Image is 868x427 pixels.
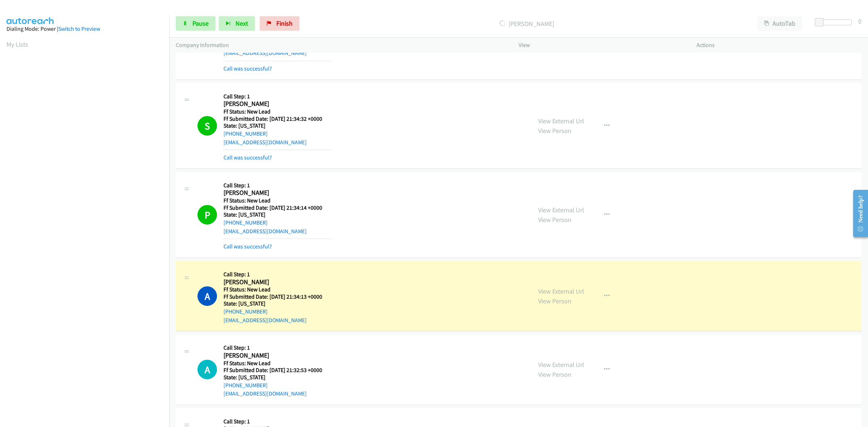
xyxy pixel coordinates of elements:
a: View External Url [538,360,584,369]
h5: Call Step: 1 [224,344,331,351]
h5: Ff Submitted Date: [DATE] 21:34:32 +0000 [224,115,331,123]
a: [PHONE_NUMBER] [224,382,268,389]
a: Call was successful? [224,154,272,161]
a: View Person [538,127,571,135]
h1: P [197,205,217,225]
p: Company Information [176,41,506,50]
a: [EMAIL_ADDRESS][DOMAIN_NAME] [224,228,307,235]
div: Dialing Mode: Power | [7,25,163,33]
span: Finish [276,19,293,27]
a: View Person [538,370,571,379]
a: Call was successful? [224,65,272,72]
h5: Call Step: 1 [224,271,331,278]
a: [EMAIL_ADDRESS][DOMAIN_NAME] [224,317,307,324]
h1: A [197,286,217,306]
div: The call is yet to be attempted [197,360,217,379]
a: View External Url [538,206,584,214]
iframe: Dialpad [7,56,169,399]
h5: Call Step: 1 [224,418,331,425]
a: My Lists [7,40,28,48]
h5: Ff Submitted Date: [DATE] 21:32:53 +0000 [224,367,331,374]
h5: Ff Status: New Lead [224,360,331,367]
a: View Person [538,215,571,224]
h5: State: [US_STATE] [224,122,331,129]
button: Next [219,16,255,31]
p: [PERSON_NAME] [309,19,744,29]
a: Finish [260,16,299,31]
a: View External Url [538,287,584,295]
a: View External Url [538,117,584,125]
h1: S [197,116,217,136]
h2: [PERSON_NAME] [224,351,331,360]
div: 0 [858,16,861,26]
iframe: Resource Center [847,185,868,242]
div: Delay between calls (in seconds) [818,20,852,25]
h5: State: [US_STATE] [224,300,331,307]
a: [EMAIL_ADDRESS][DOMAIN_NAME] [224,390,307,397]
a: Call was successful? [224,243,272,250]
h5: Ff Status: New Lead [224,197,331,204]
h5: Ff Submitted Date: [DATE] 21:34:13 +0000 [224,293,331,300]
span: Next [235,19,248,27]
a: [PHONE_NUMBER] [224,308,268,315]
h1: A [197,360,217,379]
a: [EMAIL_ADDRESS][DOMAIN_NAME] [224,50,307,56]
a: Switch to Preview [58,25,100,32]
a: Pause [176,16,216,31]
h2: [PERSON_NAME] [224,189,331,197]
h5: State: [US_STATE] [224,211,331,218]
p: View [519,41,684,50]
a: [EMAIL_ADDRESS][DOMAIN_NAME] [224,139,307,146]
a: View Person [538,297,571,305]
button: AutoTab [757,16,802,31]
h5: Call Step: 1 [224,93,331,100]
span: Pause [192,19,209,27]
h5: Ff Status: New Lead [224,108,331,115]
h5: State: [US_STATE] [224,374,331,381]
a: [PHONE_NUMBER] [224,130,268,137]
h2: [PERSON_NAME] [224,100,331,108]
p: Actions [697,41,861,50]
a: [PHONE_NUMBER] [224,219,268,226]
h5: Ff Submitted Date: [DATE] 21:34:14 +0000 [224,204,331,212]
h5: Ff Status: New Lead [224,286,331,293]
h5: Call Step: 1 [224,182,331,189]
h2: [PERSON_NAME] [224,278,331,286]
